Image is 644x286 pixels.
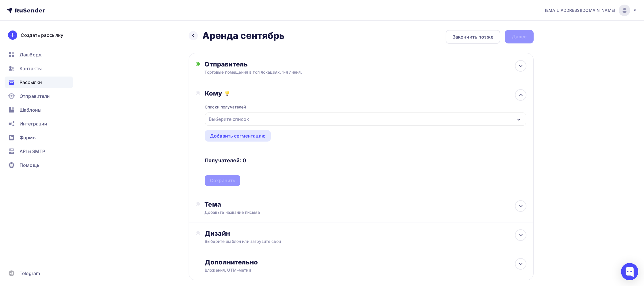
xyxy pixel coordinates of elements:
[204,60,329,68] div: Отправитель
[453,33,493,40] div: Закончить позже
[5,90,73,102] a: Отправители
[20,79,42,86] span: Рассылки
[20,93,50,100] span: Отправители
[5,49,73,60] a: Дашборд
[204,200,318,208] div: Тема
[202,30,285,41] h2: Аренда сентябрь
[545,7,615,13] span: [EMAIL_ADDRESS][DOMAIN_NAME]
[20,65,42,72] span: Контакты
[205,112,526,126] button: Выберите список
[206,114,251,124] div: Выберите список
[545,5,637,16] a: [EMAIL_ADDRESS][DOMAIN_NAME]
[204,69,317,75] div: Торговые помещения в топ локациях. 1-я линия.
[5,132,73,143] a: Формы
[5,104,73,116] a: Шаблоны
[20,120,47,127] span: Интеграции
[5,77,73,88] a: Рассылки
[205,157,246,164] h4: Получателей: 0
[205,267,494,273] div: Вложения, UTM–метки
[20,148,45,155] span: API и SMTP
[204,209,307,215] div: Добавьте название письма
[210,132,266,139] div: Добавить сегментацию
[20,51,41,58] span: Дашборд
[205,258,526,266] div: Дополнительно
[5,63,73,74] a: Контакты
[21,32,63,39] div: Создать рассылку
[205,239,494,244] div: Выберите шаблон или загрузите свой
[20,270,40,277] span: Telegram
[20,106,41,113] span: Шаблоны
[205,104,246,110] div: Списки получателей
[20,162,39,169] span: Помощь
[20,134,37,141] span: Формы
[205,229,526,237] div: Дизайн
[205,89,526,97] div: Кому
